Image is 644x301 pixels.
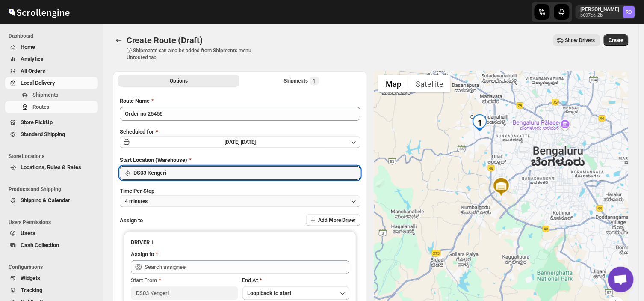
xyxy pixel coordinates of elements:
[626,9,632,15] text: RC
[306,214,360,226] button: Add More Driver
[623,6,635,18] span: Rahul Chopra
[609,37,623,44] span: Create
[170,77,188,84] span: Options
[21,197,70,203] span: Shipping & Calendar
[5,53,98,65] button: Analytics
[32,104,50,110] span: Routes
[248,290,292,296] span: Loop back to start
[5,65,98,77] button: All Orders
[21,230,35,236] span: Users
[21,119,53,125] span: Store PickUp
[471,114,488,131] div: 1
[378,75,408,92] button: Show street map
[118,75,239,87] button: All Route Options
[242,276,349,285] div: End At
[131,277,157,283] span: Start From
[604,34,629,46] button: Create
[7,1,71,23] img: ScrollEngine
[120,195,360,207] button: 4 minutes
[5,161,98,173] button: Locations, Rules & Rates
[9,264,98,271] span: Configurations
[21,131,65,137] span: Standard Shipping
[120,98,150,104] span: Route Name
[284,77,319,85] div: Shipments
[131,238,349,247] h3: DRIVER 1
[225,139,241,145] span: [DATE] |
[241,75,363,87] button: Selected Shipments
[120,136,360,148] button: [DATE]|[DATE]
[5,272,98,284] button: Widgets
[120,188,154,194] span: Time Per Stop
[127,35,203,45] span: Create Route (Draft)
[21,80,55,86] span: Local Delivery
[313,77,316,84] span: 1
[553,34,600,46] button: Show Drivers
[242,286,349,300] button: Loop back to start
[5,194,98,206] button: Shipping & Calendar
[133,166,360,180] input: Search location
[241,139,256,145] span: [DATE]
[21,44,35,50] span: Home
[9,186,98,193] span: Products and Shipping
[5,89,98,101] button: Shipments
[113,34,125,46] button: Routes
[9,153,98,160] span: Store Locations
[5,41,98,53] button: Home
[5,101,98,113] button: Routes
[5,239,98,251] button: Cash Collection
[21,287,42,293] span: Tracking
[21,242,59,248] span: Cash Collection
[120,128,154,135] span: Scheduled for
[21,56,44,62] span: Analytics
[21,275,40,281] span: Widgets
[21,164,81,170] span: Locations, Rules & Rates
[120,157,187,163] span: Start Location (Warehouse)
[9,33,98,39] span: Dashboard
[581,13,620,18] p: b607ea-2b
[120,107,360,121] input: Eg: Bengaluru Route
[127,47,261,61] p: ⓘ Shipments can also be added from Shipments menu Unrouted tab
[21,68,45,74] span: All Orders
[581,6,620,13] p: [PERSON_NAME]
[408,75,451,92] button: Show satellite imagery
[32,92,59,98] span: Shipments
[318,217,355,224] span: Add More Driver
[565,37,595,44] span: Show Drivers
[5,227,98,239] button: Users
[9,219,98,226] span: Users Permissions
[131,250,154,259] div: Assign to
[576,5,636,19] button: User menu
[145,260,349,274] input: Search assignee
[5,284,98,296] button: Tracking
[125,198,148,205] span: 4 minutes
[608,267,634,292] a: Open chat
[120,217,143,224] span: Assign to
